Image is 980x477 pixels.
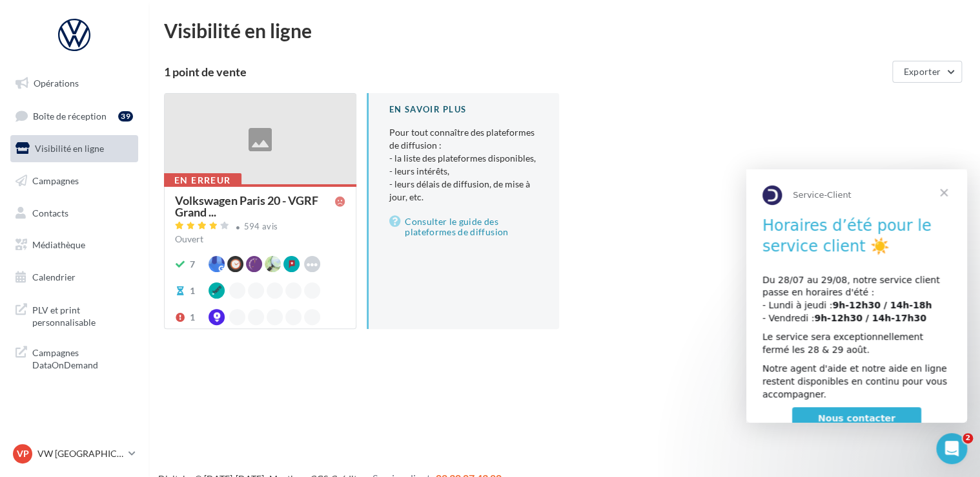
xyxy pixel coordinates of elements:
a: VP VW [GEOGRAPHIC_DATA] 20 [10,441,138,466]
span: VP [17,447,29,460]
span: Campagnes DataOnDemand [32,344,133,372]
iframe: Intercom live chat message [746,169,967,423]
a: Nous contacter [46,238,175,261]
div: 594 avis [244,222,278,231]
span: Médiathèque [32,239,85,250]
li: - leurs délais de diffusion, de mise à jour, etc. [389,178,538,204]
span: PLV et print personnalisable [32,301,133,329]
a: Contacts [8,200,141,227]
div: En savoir plus [389,103,538,116]
div: Visibilité en ligne [164,21,965,40]
a: 594 avis [175,220,345,235]
a: Boîte de réception39 [8,102,141,130]
span: Calendrier [32,271,76,282]
span: Ouvert [175,233,203,244]
a: PLV et print personnalisable [8,296,141,334]
a: Médiathèque [8,231,141,259]
div: 7 [190,258,195,271]
span: Boîte de réception [33,110,107,121]
div: 39 [118,111,133,122]
div: 1 point de vente [164,66,887,78]
a: Campagnes DataOnDemand [8,339,141,377]
div: 1 [190,284,195,297]
a: Calendrier [8,264,141,291]
span: Exporter [903,66,941,77]
span: Visibilité en ligne [35,143,104,154]
p: VW [GEOGRAPHIC_DATA] 20 [37,447,123,460]
span: Opérations [34,78,79,89]
button: Exporter [892,61,962,83]
div: En erreur [164,173,241,187]
a: Consulter le guide des plateformes de diffusion [389,214,538,240]
li: - leurs intérêts, [389,165,538,178]
p: Pour tout connaître des plateformes de diffusion : [389,126,538,204]
div: 1 [190,311,195,324]
span: Volkswagen Paris 20 - VGRF Grand ... [175,195,335,218]
iframe: Intercom live chat [936,433,967,464]
span: 2 [963,433,973,443]
a: Visibilité en ligne [8,135,141,162]
li: - la liste des plateformes disponibles, [389,152,538,165]
a: Opérations [8,70,141,97]
a: Campagnes [8,167,141,195]
span: Campagnes [32,175,79,186]
span: Nous contacter [72,244,149,254]
span: Contacts [32,207,68,218]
